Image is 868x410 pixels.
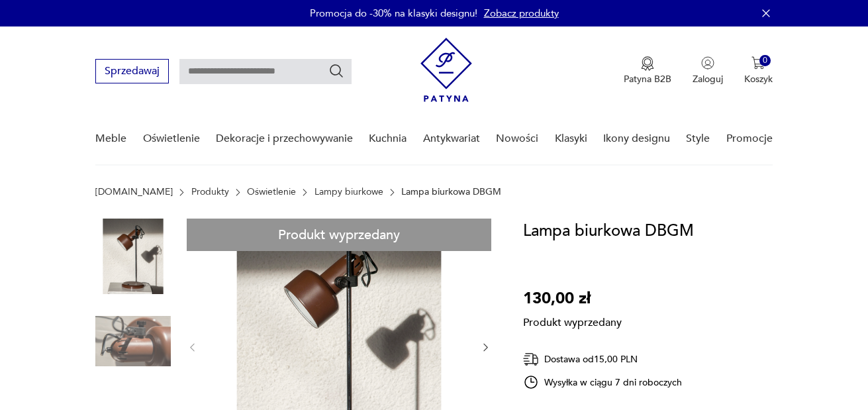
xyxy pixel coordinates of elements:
a: Oświetlenie [143,113,200,164]
a: Klasyki [555,113,587,164]
a: Oświetlenie [247,187,296,197]
button: Sprzedawaj [95,59,169,83]
img: Ikona dostawy [523,351,539,368]
a: Produkty [191,187,229,197]
button: Patyna B2B [624,56,671,85]
img: Ikona koszyka [751,56,765,70]
a: Ikona medaluPatyna B2B [624,56,671,85]
p: Produkt wyprzedany [523,311,622,330]
button: Zaloguj [693,56,723,85]
p: 130,00 zł [523,286,622,311]
a: Antykwariat [423,113,480,164]
div: Dostawa od 15,00 PLN [523,351,682,368]
a: Dekoracje i przechowywanie [216,113,353,164]
img: Patyna - sklep z meblami i dekoracjami vintage [420,38,472,102]
a: Style [686,113,710,164]
a: Lampy biurkowe [314,187,383,197]
a: Promocje [726,113,773,164]
a: Sprzedawaj [95,68,169,77]
a: Ikony designu [603,113,670,164]
p: Patyna B2B [624,73,671,85]
a: Kuchnia [369,113,407,164]
div: Wysyłka w ciągu 7 dni roboczych [523,374,682,390]
a: Nowości [496,113,538,164]
img: Ikonka użytkownika [701,56,714,70]
button: Szukaj [328,63,344,79]
div: 0 [759,55,771,66]
p: Promocja do -30% na klasyki designu! [310,7,477,20]
h1: Lampa biurkowa DBGM [523,219,694,244]
img: Ikona medalu [641,56,654,71]
a: Zobacz produkty [484,7,559,20]
p: Koszyk [744,73,773,85]
a: Meble [95,113,126,164]
button: 0Koszyk [744,56,773,85]
p: Zaloguj [693,73,723,85]
p: Lampa biurkowa DBGM [401,187,501,197]
a: [DOMAIN_NAME] [95,187,173,197]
